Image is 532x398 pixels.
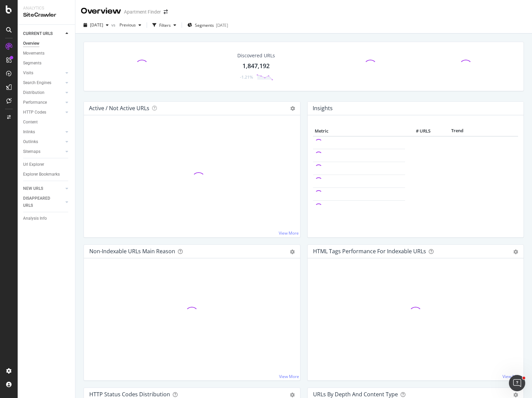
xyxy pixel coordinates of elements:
a: Performance [23,99,63,106]
a: Search Engines [23,79,63,86]
a: Analysis Info [23,215,70,222]
div: Outlinks [23,138,38,145]
div: NEW URLS [23,185,43,192]
a: Explorer Bookmarks [23,171,70,178]
div: Apartment Finder [124,8,161,15]
a: Url Explorer [23,161,70,168]
div: CURRENT URLS [23,30,53,37]
div: HTTP Status Codes Distribution [89,391,170,398]
a: Outlinks [23,138,63,145]
a: View More [502,374,522,379]
iframe: Intercom live chat [509,375,525,391]
div: Distribution [23,89,44,96]
h4: Active / Not Active URLs [89,104,149,113]
div: gear [513,393,518,397]
a: CURRENT URLS [23,30,63,37]
th: Trend [432,126,482,136]
div: Analysis Info [23,215,47,222]
span: Segments [195,22,214,28]
button: Segments[DATE] [185,20,231,31]
div: -1.21% [240,74,253,80]
div: Explorer Bookmarks [23,171,60,178]
div: Non-Indexable URLs Main Reason [89,248,175,255]
button: Filters [150,20,179,31]
div: HTTP Codes [23,109,46,116]
div: Analytics [23,5,70,11]
a: Distribution [23,89,63,96]
div: Url Explorer [23,161,44,168]
a: View More [279,374,299,379]
button: [DATE] [81,20,111,31]
div: Overview [81,5,121,17]
div: Performance [23,99,47,106]
div: arrow-right-arrow-left [164,9,168,14]
div: Filters [159,22,171,28]
div: 1,847,192 [242,62,270,71]
span: 2025 Sep. 13th [90,22,103,28]
div: gear [290,393,295,397]
a: Visits [23,69,63,77]
a: Overview [23,40,70,47]
div: URLs by Depth and Content Type [313,391,398,398]
th: # URLS [405,126,432,136]
div: Movements [23,50,44,57]
div: Segments [23,60,41,67]
div: SiteCrawler [23,11,70,19]
div: [DATE] [216,22,228,28]
span: vs [111,22,117,28]
th: Metric [313,126,405,136]
div: gear [290,250,295,254]
div: Search Engines [23,79,51,86]
h4: Insights [313,104,333,113]
a: View More [279,230,299,236]
a: Movements [23,50,70,57]
div: Visits [23,69,33,77]
div: HTML Tags Performance for Indexable URLs [313,248,426,255]
a: NEW URLS [23,185,63,192]
a: DISAPPEARED URLS [23,195,63,209]
div: DISAPPEARED URLS [23,195,57,209]
div: Overview [23,40,39,47]
a: Content [23,119,70,126]
div: gear [513,250,518,254]
a: Sitemaps [23,148,63,155]
div: Discovered URLs [237,52,275,59]
button: Previous [117,20,144,31]
span: Previous [117,22,136,28]
a: Inlinks [23,128,63,136]
i: Options [290,106,295,111]
div: Inlinks [23,128,35,136]
div: Content [23,119,38,126]
a: Segments [23,60,70,67]
div: Sitemaps [23,148,40,155]
a: HTTP Codes [23,109,63,116]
